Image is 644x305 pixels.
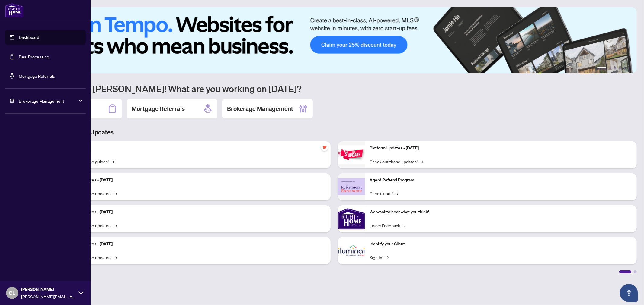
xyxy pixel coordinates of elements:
[338,237,365,264] img: Identify your Client
[21,286,75,293] span: [PERSON_NAME]
[5,3,24,17] img: logo
[597,67,607,70] button: 1
[31,7,637,73] img: Slide 0
[19,98,82,104] span: Brokerage Management
[628,67,631,70] button: 6
[370,222,406,229] a: Leave Feedback→
[63,145,326,152] p: Self-Help
[370,177,632,184] p: Agent Referral Program
[396,190,399,197] span: →
[370,145,632,152] p: Platform Updates - [DATE]
[403,222,406,229] span: →
[338,178,365,195] img: Agent Referral Program
[338,205,365,232] img: We want to hear what you think!
[370,190,399,197] a: Check it out!→
[114,190,117,197] span: →
[114,254,117,261] span: →
[614,67,616,70] button: 3
[9,289,15,297] span: CL
[620,284,638,302] button: Open asap
[370,158,423,165] a: Check out these updates!→
[19,73,55,79] a: Mortgage Referrals
[111,158,114,165] span: →
[19,54,49,59] a: Deal Processing
[420,158,423,165] span: →
[132,105,185,113] h2: Mortgage Referrals
[31,83,637,94] h1: Welcome back [PERSON_NAME]! What are you working on [DATE]?
[227,105,293,113] h2: Brokerage Management
[21,293,75,300] span: [PERSON_NAME][EMAIL_ADDRESS][DOMAIN_NAME]
[370,241,632,247] p: Identify your Client
[31,128,637,137] h3: Brokerage & Industry Updates
[321,144,328,151] span: pushpin
[619,67,621,70] button: 4
[609,67,611,70] button: 2
[114,222,117,229] span: →
[386,254,389,261] span: →
[63,177,326,184] p: Platform Updates - [DATE]
[623,67,626,70] button: 5
[338,145,365,164] img: Platform Updates - June 23, 2025
[63,241,326,247] p: Platform Updates - [DATE]
[63,209,326,215] p: Platform Updates - [DATE]
[370,209,632,215] p: We want to hear what you think!
[19,35,39,40] a: Dashboard
[370,254,389,261] a: Sign In!→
